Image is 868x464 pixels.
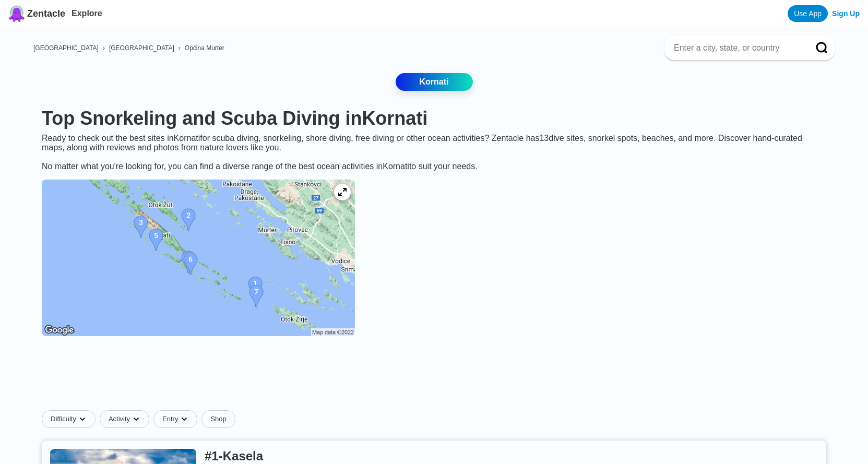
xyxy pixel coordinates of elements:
[72,9,102,18] a: Explore
[109,44,174,52] a: [GEOGRAPHIC_DATA]
[179,44,181,52] span: ›
[78,415,87,423] img: dropdown caret
[8,5,25,22] img: Zentacle logo
[103,44,105,52] span: ›
[185,44,224,52] a: Općina Murter
[153,410,201,428] button: Entrydropdown caret
[8,5,65,22] a: Zentacle logoZentacle
[832,9,860,18] a: Sign Up
[201,410,235,428] a: Shop
[33,44,99,52] a: [GEOGRAPHIC_DATA]
[132,415,140,423] img: dropdown caret
[42,180,355,336] img: Kornati dive site map
[33,171,363,347] a: Kornati dive site map
[42,108,826,129] h1: Top Snorkeling and Scuba Diving in Kornati
[51,415,76,423] span: Difficulty
[396,73,473,91] a: Kornati
[27,8,65,19] span: Zentacle
[33,134,835,171] div: Ready to check out the best sites in Kornati for scuba diving, snorkeling, shore diving, free div...
[673,43,801,53] input: Enter a city, state, or country
[788,5,828,22] a: Use App
[42,410,100,428] button: Difficultydropdown caret
[100,410,153,428] button: Activitydropdown caret
[180,415,188,423] img: dropdown caret
[109,415,130,423] span: Activity
[162,415,178,423] span: Entry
